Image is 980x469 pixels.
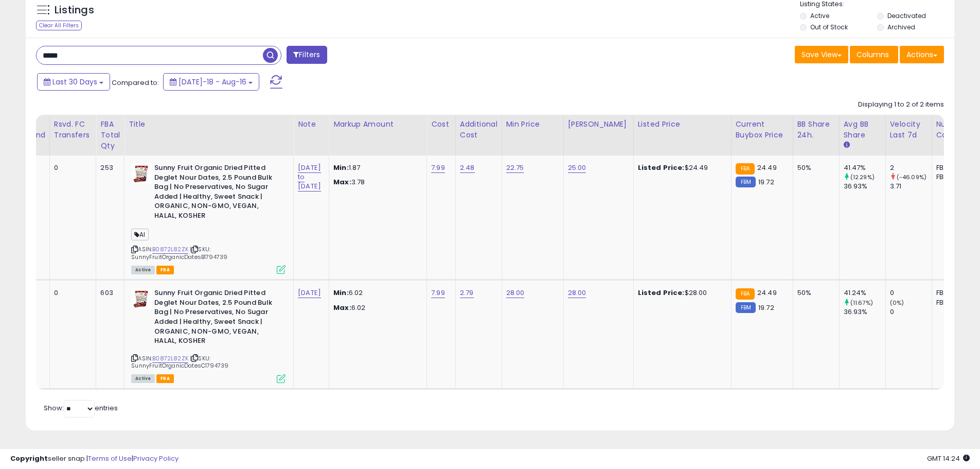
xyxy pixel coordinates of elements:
a: [DATE] to [DATE] [298,163,321,192]
div: 50% [797,163,831,172]
a: 2.79 [460,288,474,298]
span: Last 30 Days [52,77,97,87]
button: [DATE]-18 - Aug-16 [163,73,259,91]
a: 7.99 [431,163,445,173]
button: Columns [850,46,898,63]
span: | SKU: SunnyFruitOrganicDatesB1794739 [131,245,227,260]
span: FBA [156,374,174,383]
button: Last 30 Days [37,73,110,91]
label: Active [810,11,829,20]
div: 0 [54,163,88,172]
div: Note [298,119,325,130]
div: Title [129,119,289,130]
small: FBA [736,288,755,300]
img: 51EbXm5zuML._SL40_.jpg [131,163,152,184]
a: 2.48 [460,163,475,173]
strong: Min: [333,288,349,298]
div: ASIN: [131,163,286,273]
b: Sunny Fruit Organic Dried Pitted Deglet Nour Dates, 2.5 Pound Bulk Bag | No Preservatives, No Sug... [154,163,279,223]
div: 41.24% [844,288,885,298]
strong: Copyright [10,454,48,463]
div: 36.93% [844,307,885,317]
div: Additional Cost [460,119,497,141]
div: Markup Amount [333,119,422,130]
span: Show: entries [44,403,118,413]
span: 19.72 [758,303,774,312]
div: Rsvd. FC Transfers [54,119,92,141]
div: Num of Comp. [936,119,974,141]
div: FBA inbound Qty [14,119,45,151]
a: 28.00 [568,288,586,298]
span: 2025-09-16 14:24 GMT [927,454,970,463]
div: Cost [431,119,451,130]
span: All listings currently available for purchase on Amazon [131,374,155,383]
div: 2 [890,163,932,172]
div: 0 [54,288,88,298]
a: Privacy Policy [133,454,179,463]
span: 24.49 [757,163,777,172]
div: Avg BB Share [844,119,881,141]
p: 6.02 [333,288,419,298]
p: 1.87 [333,163,419,172]
button: Actions [900,46,944,63]
small: FBM [736,177,756,187]
div: 50% [797,288,831,298]
small: FBA [736,163,755,175]
small: (12.29%) [850,173,875,181]
div: 603 [100,288,116,298]
span: FBA [156,266,174,274]
b: Sunny Fruit Organic Dried Pitted Deglet Nour Dates, 2.5 Pound Bulk Bag | No Preservatives, No Sug... [154,288,279,348]
div: FBA Total Qty [100,119,120,151]
a: 25.00 [568,163,586,173]
b: Listed Price: [638,163,685,172]
a: 28.00 [506,288,525,298]
div: FBM: 10 [936,172,970,182]
img: 51EbXm5zuML._SL40_.jpg [131,288,152,309]
div: Min Price [506,119,559,130]
div: FBA: 3 [936,288,970,298]
h5: Listings [55,3,94,18]
div: BB Share 24h. [797,119,835,141]
div: 3.71 [890,182,932,191]
a: B0872L82ZK [152,354,188,363]
div: $24.49 [638,163,723,172]
a: 7.99 [431,288,445,298]
strong: Max: [333,303,351,312]
small: FBM [736,302,756,313]
a: B0872L82ZK [152,245,188,254]
div: Clear All Filters [36,21,82,30]
div: Displaying 1 to 2 of 2 items [858,100,944,110]
div: Velocity Last 7d [890,119,928,141]
div: Listed Price [638,119,727,130]
div: FBM: 10 [936,298,970,307]
div: $28.00 [638,288,723,298]
div: 253 [100,163,116,172]
small: (-46.09%) [897,173,926,181]
a: Terms of Use [88,454,132,463]
span: Columns [857,49,889,60]
small: (0%) [890,299,904,307]
div: seller snap | | [10,454,179,464]
span: AI [131,229,149,240]
label: Archived [887,23,915,31]
div: 0 [890,288,932,298]
p: 3.78 [333,178,419,187]
div: Current Buybox Price [736,119,789,141]
span: [DATE]-18 - Aug-16 [179,77,246,87]
span: 24.49 [757,288,777,298]
a: 22.75 [506,163,524,173]
strong: Max: [333,177,351,187]
b: Listed Price: [638,288,685,298]
button: Filters [287,46,327,64]
div: [PERSON_NAME] [568,119,629,130]
span: | SKU: SunnyFruitOrganicDatesC1794739 [131,354,228,370]
p: 6.02 [333,303,419,312]
span: All listings currently available for purchase on Amazon [131,266,155,274]
span: 19.72 [758,177,774,187]
a: [DATE] [298,288,321,298]
div: 41.47% [844,163,885,172]
span: Compared to: [112,78,159,88]
label: Deactivated [887,11,926,20]
button: Save View [795,46,848,63]
div: ASIN: [131,288,286,381]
